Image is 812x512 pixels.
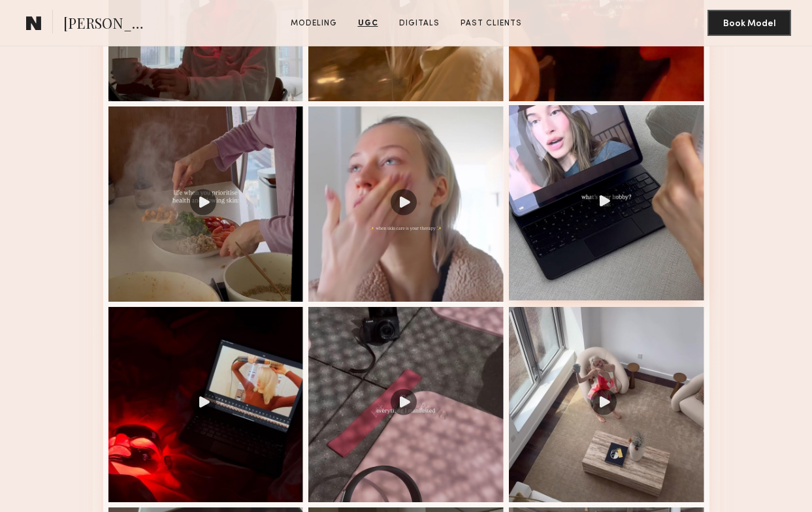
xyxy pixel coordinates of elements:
a: Book Model [707,17,791,28]
a: UGC [353,18,383,29]
span: [PERSON_NAME] [63,13,154,36]
a: Modeling [285,18,342,29]
a: Digitals [394,18,445,29]
a: Past Clients [455,18,527,29]
button: Book Model [707,10,791,36]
